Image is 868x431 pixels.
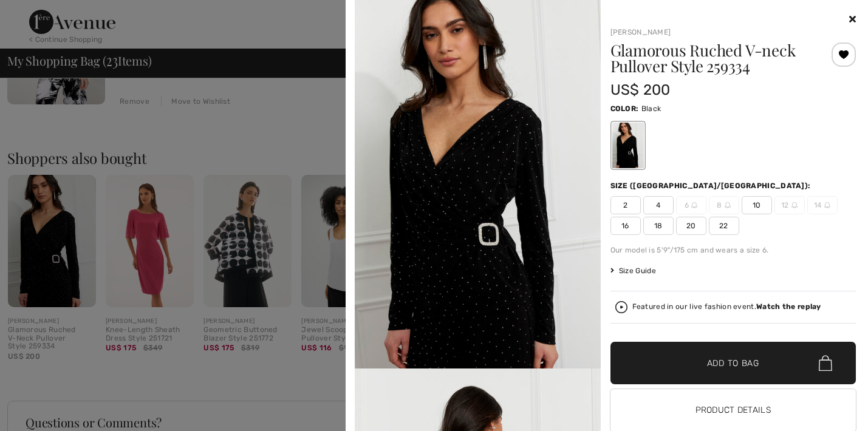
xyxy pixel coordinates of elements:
img: Bag.svg [819,355,832,371]
span: Help [28,8,53,19]
h1: Glamorous Ruched V-neck Pullover Style 259334 [610,42,815,74]
button: Add to Bag [610,342,856,384]
span: Add to Bag [707,357,759,370]
strong: Watch the replay [756,302,821,311]
div: Our model is 5'9"/175 cm and wears a size 6. [610,245,856,256]
div: Featured in our live fashion event. [632,303,821,311]
a: [PERSON_NAME] [610,28,671,36]
span: 22 [709,217,739,235]
img: ring-m.svg [791,202,798,208]
span: 14 [807,196,838,214]
div: Black [612,123,643,168]
span: Black [641,104,661,113]
span: 12 [774,196,805,214]
span: 16 [610,217,641,235]
img: ring-m.svg [691,202,697,208]
span: 8 [709,196,739,214]
span: Color: [610,104,639,113]
span: 4 [643,196,674,214]
span: US$ 200 [610,81,671,98]
img: ring-m.svg [824,202,830,208]
img: Watch the replay [615,301,627,313]
div: Size ([GEOGRAPHIC_DATA]/[GEOGRAPHIC_DATA]): [610,180,813,191]
span: 2 [610,196,641,214]
span: 18 [643,217,674,235]
span: 20 [676,217,706,235]
span: 10 [742,196,772,214]
span: 6 [676,196,706,214]
span: Size Guide [610,265,656,276]
img: ring-m.svg [725,202,731,208]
